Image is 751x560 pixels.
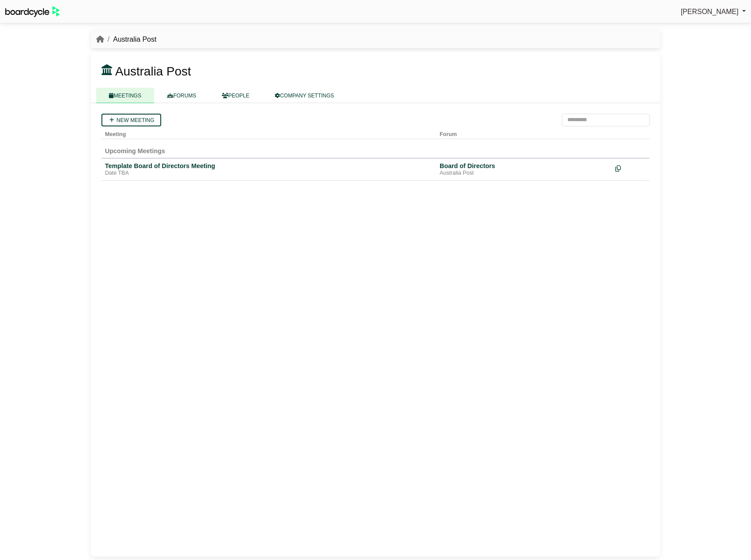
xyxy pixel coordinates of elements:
div: Australia Post [440,170,608,177]
th: Forum [436,126,612,139]
span: Upcoming Meetings [105,147,165,154]
a: Board of Directors Australia Post [440,162,608,177]
a: MEETINGS [96,88,154,103]
div: Board of Directors [440,162,608,170]
th: Meeting [101,126,436,139]
li: Australia Post [104,34,156,45]
a: COMPANY SETTINGS [262,88,347,103]
div: Make a copy [615,162,646,174]
span: [PERSON_NAME] [681,8,739,15]
a: Template Board of Directors Meeting Date TBA [105,162,433,177]
span: Australia Post [115,65,191,78]
div: Template Board of Directors Meeting [105,162,433,170]
a: PEOPLE [209,88,262,103]
a: FORUMS [154,88,209,103]
a: New meeting [101,114,161,126]
div: Date TBA [105,170,433,177]
a: [PERSON_NAME] [681,6,746,18]
nav: breadcrumb [96,34,156,45]
img: BoardcycleBlackGreen-aaafeed430059cb809a45853b8cf6d952af9d84e6e89e1f1685b34bfd5cb7d64.svg [5,6,60,17]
